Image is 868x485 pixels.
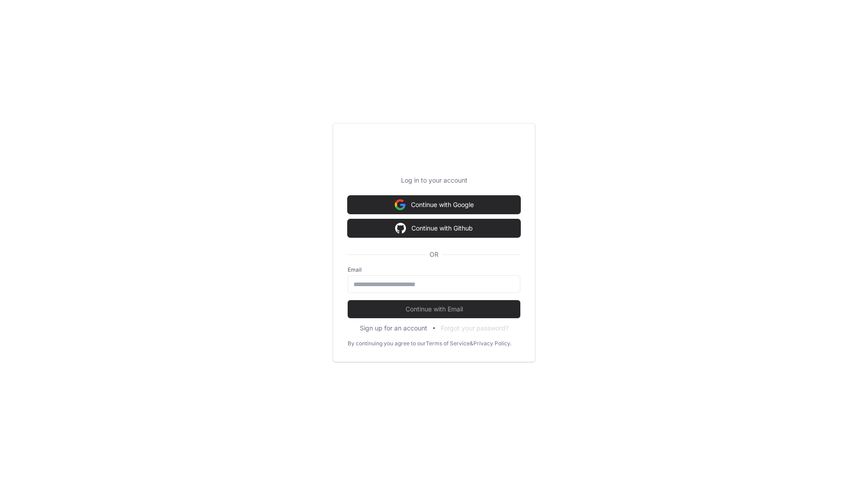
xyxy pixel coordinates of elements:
[348,300,520,318] button: Continue with Email
[470,340,473,347] div: &
[426,250,442,259] span: OR
[348,196,520,214] button: Continue with Google
[348,266,520,273] label: Email
[348,176,520,185] p: Log in to your account
[441,324,509,333] button: Forgot your password?
[473,340,511,347] a: Privacy Policy.
[360,324,427,333] button: Sign up for an account
[395,196,406,214] img: Sign in with google
[348,219,520,237] button: Continue with Github
[348,305,520,314] span: Continue with Email
[426,340,470,347] a: Terms of Service
[348,340,426,347] div: By continuing you agree to our
[395,219,406,237] img: Sign in with google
